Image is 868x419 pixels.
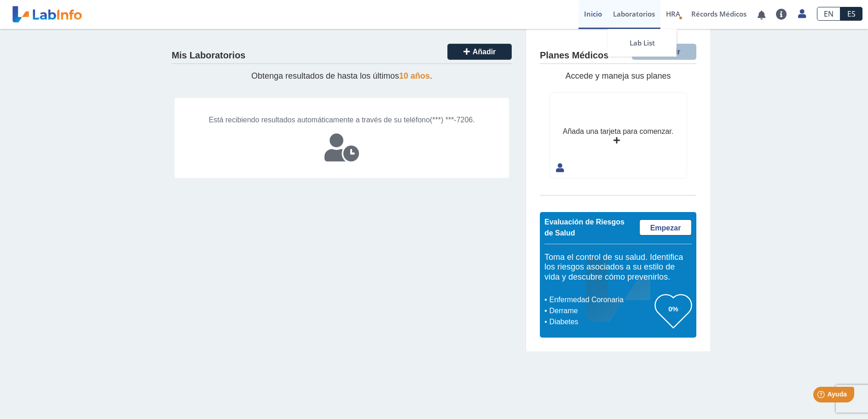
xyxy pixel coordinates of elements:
[565,71,671,80] span: Accede y maneja sus planes
[786,383,858,409] iframe: Help widget launcher
[399,71,430,80] span: 10 años
[251,71,432,80] span: Obtenga resultados de hasta los últimos .
[840,7,862,21] a: ES
[563,126,673,137] div: Añada una tarjeta para comenzar.
[540,50,608,61] h4: Planes Médicos
[817,7,840,21] a: EN
[547,316,655,327] li: Diabetes
[473,48,496,56] span: Añadir
[608,29,677,57] a: Lab List
[172,50,245,61] h4: Mis Laboratorios
[544,218,625,237] span: Evaluación de Riesgos de Salud
[650,224,681,232] span: Empezar
[655,303,692,315] h3: 0%
[547,294,655,305] li: Enfermedad Coronaria
[544,253,692,282] h5: Toma el control de su salud. Identifica los riesgos asociados a su estilo de vida y descubre cómo...
[208,116,430,124] span: Está recibiendo resultados automáticamente a través de su teléfono
[547,305,655,316] li: Derrame
[666,9,680,18] span: HRA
